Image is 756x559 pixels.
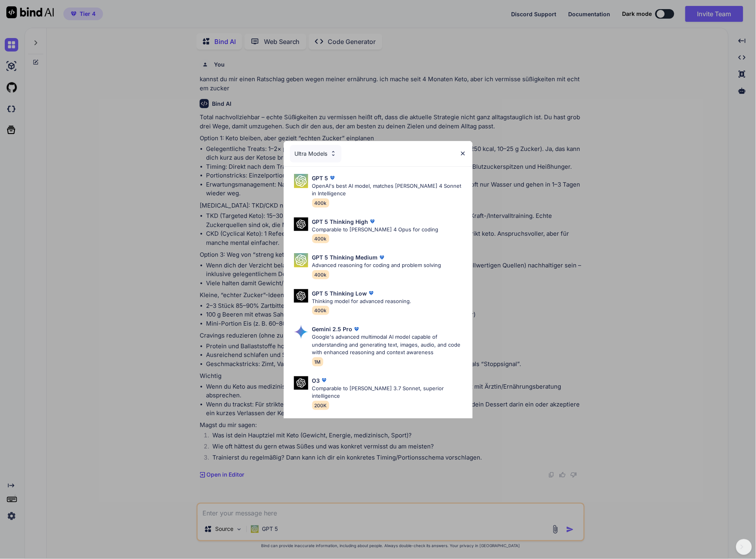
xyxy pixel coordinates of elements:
span: 400k [312,198,329,208]
img: Pick Models [294,289,308,303]
p: Comparable to [PERSON_NAME] 3.7 Sonnet, superior intelligence [312,385,466,400]
p: Comparable to [PERSON_NAME] 4 Opus for coding [312,226,439,234]
span: 200K [312,401,329,410]
p: GPT 5 Thinking Medium [312,253,378,261]
img: premium [368,217,376,225]
p: Google's advanced multimodal AI model capable of understanding and generating text, images, audio... [312,333,466,357]
span: 1M [312,357,323,366]
img: Pick Models [294,174,308,188]
p: GPT 5 Thinking High [312,217,368,226]
img: Pick Models [294,325,308,339]
img: close [460,150,466,157]
img: premium [320,376,328,384]
img: Pick Models [294,217,308,231]
img: premium [353,325,361,333]
img: Pick Models [330,150,337,157]
img: premium [328,174,336,182]
p: OpenAI's best AI model, matches [PERSON_NAME] 4 Sonnet in Intelligence [312,182,466,198]
img: premium [367,289,375,297]
img: Pick Models [294,376,308,390]
p: Advanced reasoning for coding and problem solving [312,261,441,269]
div: Ultra Models [290,145,342,162]
p: GPT 5 [312,174,328,182]
span: 400k [312,234,329,243]
p: Gemini 2.5 Pro [312,325,353,333]
p: Thinking model for advanced reasoning. [312,298,412,305]
img: Pick Models [294,253,308,267]
img: premium [378,254,386,261]
span: 400k [312,306,329,315]
p: O3 [312,376,320,385]
span: 400k [312,270,329,279]
p: GPT 5 Thinking Low [312,289,367,298]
